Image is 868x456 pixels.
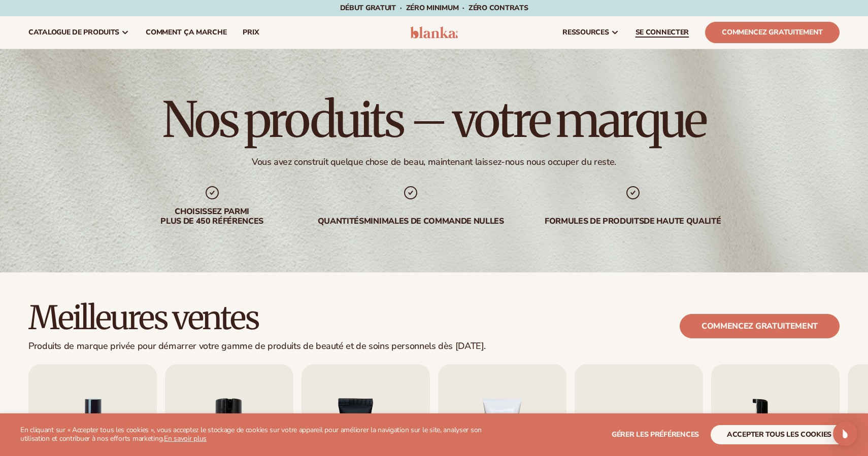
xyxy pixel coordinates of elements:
[722,27,823,37] font: Commencez gratuitement
[175,206,249,217] font: Choisissez parmi
[627,16,697,49] a: SE CONNECTER
[28,297,258,338] font: Meilleures ventes
[162,89,705,150] font: Nos produits – votre marque
[636,27,689,37] font: SE CONNECTER
[28,340,486,352] font: Produits de marque privée pour démarrer votre gamme de produits de beauté et de soins personnels ...
[235,16,267,49] a: prix
[146,27,226,37] font: Comment ça marche
[160,216,263,227] font: plus de 450 références
[680,314,840,338] a: Commencez gratuitement
[833,422,857,446] div: Open Intercom Messenger
[243,27,259,37] font: prix
[20,16,138,49] a: catalogue de produits
[727,430,831,439] font: accepter tous les cookies
[138,16,235,49] a: Comment ça marche
[406,3,459,13] font: ZÉRO minimum
[20,425,482,443] font: En cliquant sur « Accepter tous les cookies », vous acceptez le stockage de cookies sur votre app...
[612,430,699,439] font: Gérer les préférences
[340,3,396,13] font: Début gratuit
[554,16,627,49] a: ressources
[462,3,464,13] font: ·
[469,3,528,13] font: ZÉRO contrats
[705,22,840,43] a: Commencez gratuitement
[562,27,609,37] font: ressources
[711,425,848,444] button: accepter tous les cookies
[164,434,207,443] a: En savoir plus
[545,216,644,227] font: Formules de produits
[644,216,721,227] font: de haute qualité
[400,3,402,13] font: ·
[612,425,699,444] button: Gérer les préférences
[318,216,364,227] font: Quantités
[702,321,818,332] font: Commencez gratuitement
[252,156,616,168] font: Vous avez construit quelque chose de beau, maintenant laissez-nous nous occuper du reste.
[28,27,119,37] font: catalogue de produits
[410,26,458,39] img: logo
[364,216,504,227] font: minimales de commande nulles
